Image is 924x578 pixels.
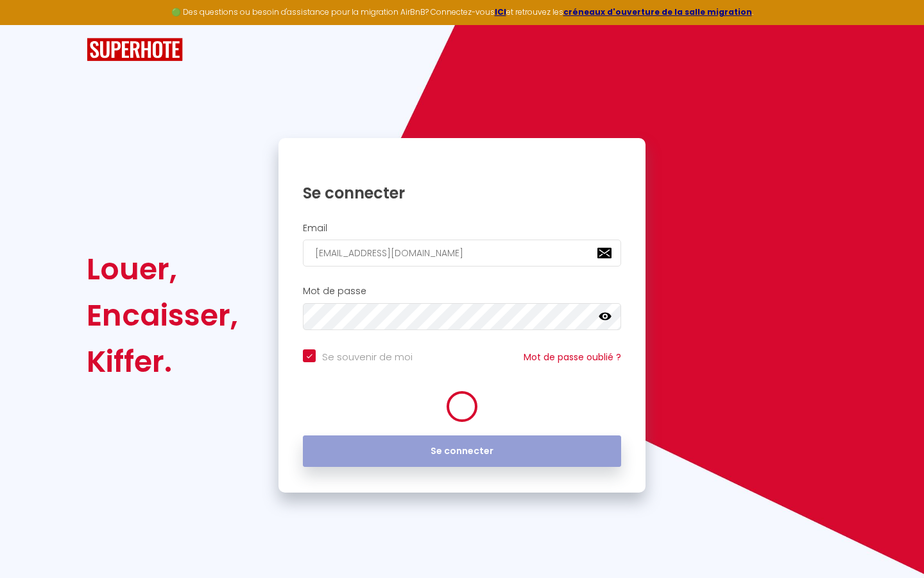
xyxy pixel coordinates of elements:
button: Ouvrir le widget de chat LiveChat [10,5,49,44]
h2: Email [303,223,621,234]
h2: Mot de passe [303,286,621,297]
div: Kiffer. [87,338,238,385]
div: Encaisser, [87,292,238,338]
img: SuperHote logo [87,38,183,62]
a: créneaux d'ouverture de la salle migration [563,6,752,17]
h1: Se connecter [303,183,621,203]
a: Mot de passe oublié ? [524,351,621,363]
div: Louer, [87,246,238,292]
input: Ton Email [303,240,621,267]
a: ICI [495,6,506,17]
button: Se connecter [303,435,621,468]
